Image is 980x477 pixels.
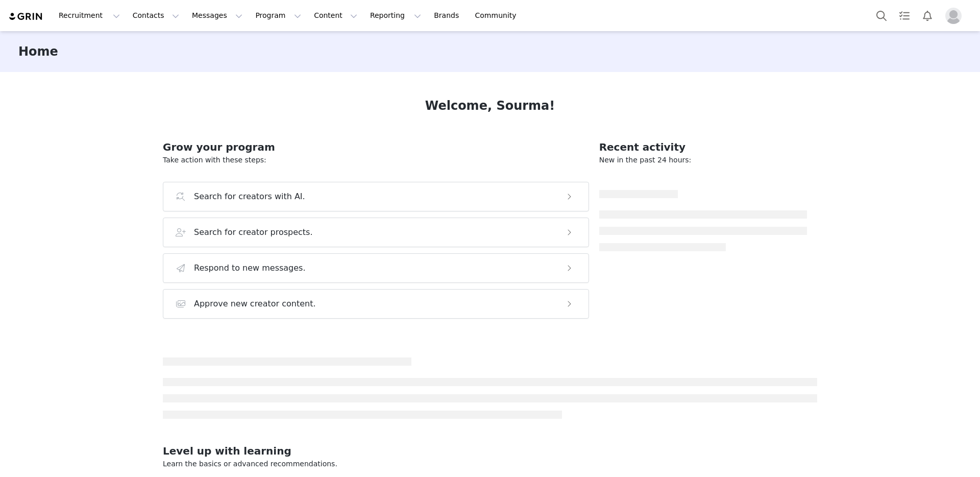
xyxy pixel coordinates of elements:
h2: Level up with learning [163,443,817,459]
img: grin logo [8,12,44,21]
h2: Recent activity [599,139,807,155]
button: Program [249,4,307,27]
p: New in the past 24 hours: [599,155,807,165]
h3: Search for creators with AI. [194,190,305,203]
p: Take action with these steps: [163,155,589,165]
button: Contacts [127,4,185,27]
button: Respond to new messages. [163,253,589,283]
img: placeholder-profile.jpg [945,8,962,24]
button: Search for creators with AI. [163,182,589,211]
button: Search for creator prospects. [163,218,589,247]
button: Approve new creator content. [163,289,589,319]
a: Tasks [893,4,916,27]
button: Reporting [364,4,427,27]
a: Community [469,4,527,27]
p: Learn the basics or advanced recommendations. [163,459,817,469]
h3: Respond to new messages. [194,262,306,274]
button: Messages [186,4,249,27]
button: Content [308,4,363,27]
h3: Home [18,42,58,61]
button: Search [870,4,893,27]
button: Notifications [916,4,939,27]
h2: Grow your program [163,139,589,155]
h1: Welcome, Sourma! [425,97,555,115]
a: Brands [428,4,468,27]
h3: Search for creator prospects. [194,226,313,238]
button: Recruitment [53,4,126,27]
button: Profile [939,8,972,24]
h3: Approve new creator content. [194,298,316,310]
